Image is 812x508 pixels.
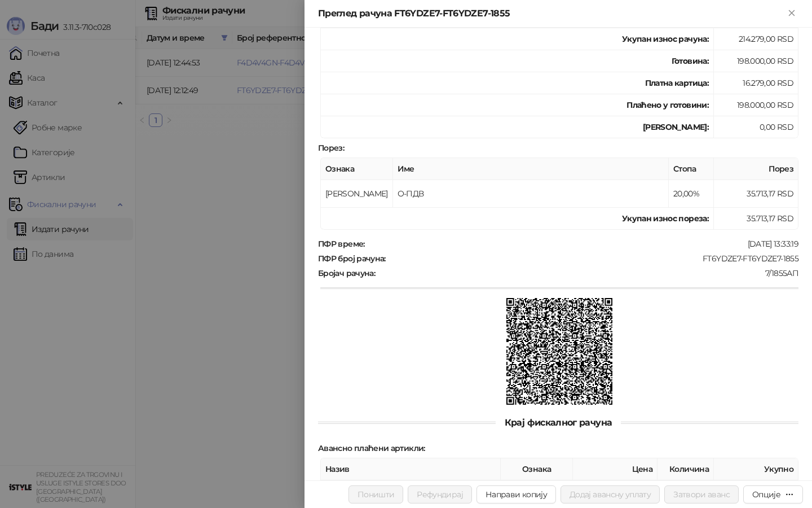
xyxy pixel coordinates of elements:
[496,417,621,428] span: Крај фискалног рачуна
[622,213,709,224] strong: Укупан износ пореза:
[321,480,501,508] td: Apple iPhone 17 Pro Max 256GB Deep Blue
[669,180,714,208] td: 20,00%
[785,7,798,20] button: Close
[657,458,714,480] th: Количина
[657,480,714,508] td: 1
[643,122,709,132] strong: [PERSON_NAME]:
[573,480,657,508] td: 197.990,00 RSD
[321,458,501,480] th: Назив
[752,489,780,500] div: Опције
[672,56,709,66] strong: Готовина :
[645,78,709,88] strong: Платна картица :
[714,94,798,116] td: 198.000,00 RSD
[714,458,798,480] th: Укупно
[714,208,798,230] td: 35.713,17 RSD
[387,253,800,264] div: FT6YDZE7-FT6YDZE7-1855
[506,298,613,405] img: QR код
[376,268,800,278] div: 7/1855АП
[714,158,798,180] th: Порез
[714,28,798,50] td: 214.279,00 RSD
[669,158,714,180] th: Стопа
[321,180,393,208] td: [PERSON_NAME]
[714,480,798,508] td: 197.990,00 RSD
[318,143,344,153] strong: Порез :
[366,239,800,249] div: [DATE] 13:33:19
[393,180,669,208] td: О-ПДВ
[318,268,375,278] strong: Бројач рачуна :
[501,480,573,508] td: [PERSON_NAME]
[318,7,785,20] div: Преглед рачуна FT6YDZE7-FT6YDZE7-1855
[408,485,472,503] button: Рефундирај
[714,116,798,138] td: 0,00 RSD
[743,485,803,503] button: Опције
[573,458,657,480] th: Цена
[626,100,709,110] strong: Плаћено у готовини:
[476,485,556,503] button: Направи копију
[393,158,669,180] th: Име
[318,253,386,264] strong: ПФР број рачуна :
[714,50,798,72] td: 198.000,00 RSD
[561,485,660,503] button: Додај авансну уплату
[318,443,425,453] strong: Авансно плаћени артикли :
[321,158,393,180] th: Ознака
[486,489,547,500] span: Направи копију
[318,239,365,249] strong: ПФР време :
[348,485,404,503] button: Поништи
[714,72,798,94] td: 16.279,00 RSD
[622,34,709,44] strong: Укупан износ рачуна :
[714,180,798,208] td: 35.713,17 RSD
[501,458,573,480] th: Ознака
[664,485,739,503] button: Затвори аванс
